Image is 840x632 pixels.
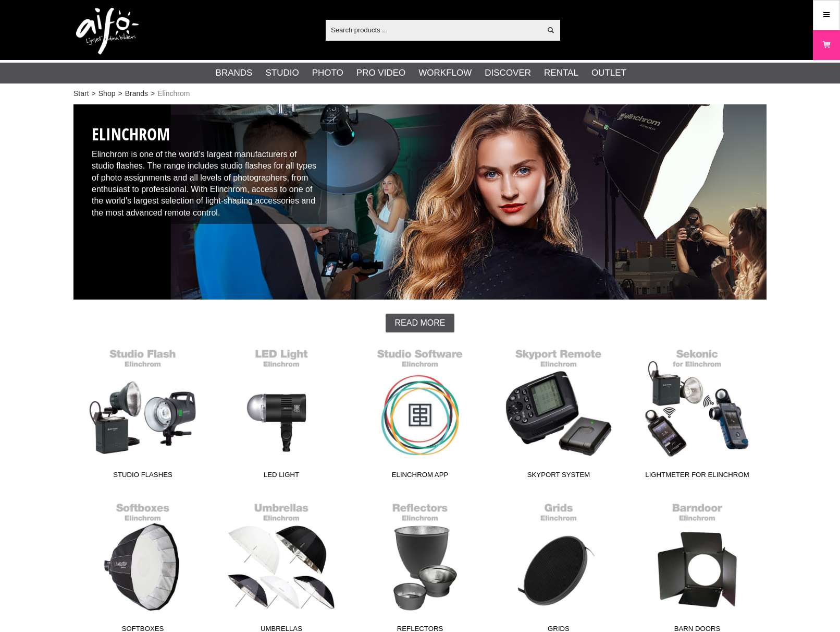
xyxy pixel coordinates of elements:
a: Skyport System [489,343,628,484]
img: Elinchrom Studio flashes [73,104,767,300]
a: Studio [265,66,299,80]
a: Brands [216,66,253,80]
a: Brands [125,88,148,99]
span: LED Light [212,470,351,484]
span: Elinchrom App [351,470,489,484]
a: Workflow [418,66,472,80]
a: Outlet [591,66,626,80]
div: Elinchrom is one of the world's largest manufacturers of studio flashes. The range includes studi... [84,115,327,224]
a: LED Light [212,343,351,484]
span: Skyport System [489,470,628,484]
h1: Elinchrom [92,123,319,146]
a: Discover [485,66,531,80]
input: Search products ... [326,22,541,38]
span: Read more [395,318,446,328]
span: > [92,88,96,99]
a: Studio Flashes [73,343,212,484]
span: > [151,88,155,99]
span: Elinchrom [157,88,190,99]
span: > [118,88,122,99]
a: Pro Video [356,66,405,80]
img: logo.png [76,8,139,55]
a: Photo [312,66,343,80]
a: Elinchrom App [351,343,489,484]
a: Shop [98,88,116,99]
a: Lightmeter for Elinchrom [628,343,767,484]
a: Rental [544,66,578,80]
span: Lightmeter for Elinchrom [628,470,767,484]
span: Studio Flashes [73,470,212,484]
a: Start [73,88,89,99]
